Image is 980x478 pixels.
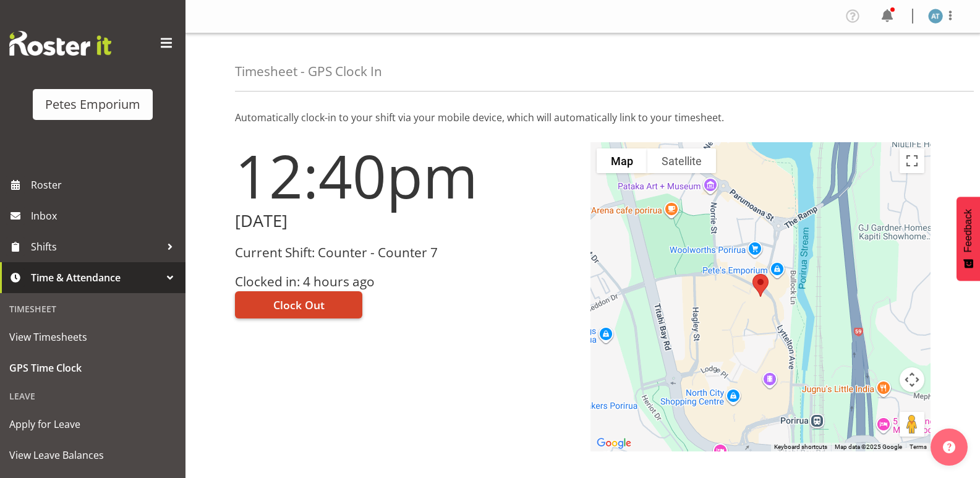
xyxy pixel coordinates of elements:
div: Leave [3,383,182,409]
span: Shifts [31,237,161,256]
h2: [DATE] [235,211,576,231]
a: GPS Time Clock [3,352,182,383]
img: help-xxl-2.png [943,441,955,453]
span: Inbox [31,207,179,225]
a: Open this area in Google Maps (opens a new window) [594,435,634,451]
img: Rosterit website logo [9,31,111,56]
button: Clock Out [235,291,362,318]
a: View Timesheets [3,322,182,352]
button: Map camera controls [900,367,924,392]
button: Toggle fullscreen view [900,148,924,173]
div: Timesheet [3,296,182,322]
h3: Clocked in: 4 hours ago [235,275,576,289]
p: Automatically clock-in to your shift via your mobile device, which will automatically link to you... [235,110,931,125]
span: Time & Attendance [31,268,161,287]
button: Drag Pegman onto the map to open Street View [900,412,924,437]
span: Feedback [963,209,974,252]
span: View Timesheets [9,328,176,346]
span: Apply for Leave [9,415,176,433]
a: View Leave Balances [3,440,182,471]
h1: 12:40pm [235,142,576,209]
span: GPS Time Clock [9,359,176,377]
button: Show satellite imagery [647,148,716,173]
span: Clock Out [273,297,325,313]
a: Terms (opens in new tab) [910,443,927,450]
button: Feedback - Show survey [957,197,980,281]
span: Roster [31,176,179,194]
a: Apply for Leave [3,409,182,440]
button: Show street map [597,148,647,173]
h3: Current Shift: Counter - Counter 7 [235,245,576,260]
img: Google [594,435,634,451]
button: Keyboard shortcuts [774,443,827,451]
span: View Leave Balances [9,446,176,464]
img: alex-micheal-taniwha5364.jpg [928,9,943,23]
span: Map data ©2025 Google [835,443,902,450]
div: Petes Emporium [45,95,140,114]
h4: Timesheet - GPS Clock In [235,64,382,79]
